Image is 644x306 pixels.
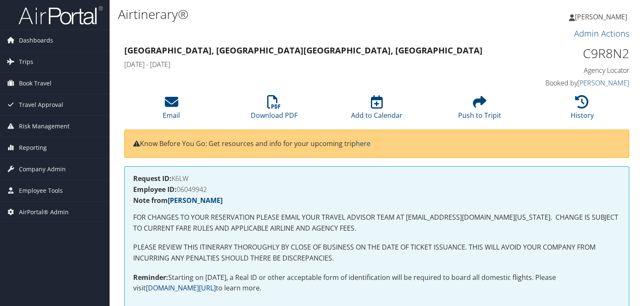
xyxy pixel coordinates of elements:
[356,139,370,148] a: here
[163,100,180,120] a: Email
[351,100,402,120] a: Add to Calendar
[133,138,620,149] p: Know Before You Go: Get resources and info for your upcoming trip
[133,185,177,194] strong: Employee ID:
[19,202,69,223] span: AirPortal® Admin
[133,273,168,282] strong: Reminder:
[19,94,63,115] span: Travel Approval
[133,196,223,205] strong: Note from
[251,100,298,120] a: Download PDF
[19,159,66,180] span: Company Admin
[133,242,620,263] p: PLEASE REVIEW THIS ITINERARY THOROUGHLY BY CLOSE OF BUSINESS ON THE DATE OF TICKET ISSUANCE. THIS...
[133,186,620,193] h4: 06049942
[146,283,216,293] a: [DOMAIN_NAME][URL]
[19,137,47,158] span: Reporting
[513,45,629,62] h1: C9R8N2
[19,73,51,94] span: Book Travel
[19,116,70,137] span: Risk Management
[571,100,594,120] a: History
[133,272,620,294] p: Starting on [DATE], a Real ID or other acceptable form of identification will be required to boar...
[577,78,629,88] a: [PERSON_NAME]
[168,196,223,205] a: [PERSON_NAME]
[118,5,463,23] h1: Airtinerary®
[513,78,629,88] h4: Booked by
[19,51,33,72] span: Trips
[124,60,500,69] h4: [DATE] - [DATE]
[513,66,629,75] h4: Agency Locator
[569,4,636,29] a: [PERSON_NAME]
[133,212,620,234] p: FOR CHANGES TO YOUR RESERVATION PLEASE EMAIL YOUR TRAVEL ADVISOR TEAM AT [EMAIL_ADDRESS][DOMAIN_N...
[124,45,483,56] strong: [GEOGRAPHIC_DATA], [GEOGRAPHIC_DATA] [GEOGRAPHIC_DATA], [GEOGRAPHIC_DATA]
[574,28,629,39] a: Admin Actions
[19,180,63,201] span: Employee Tools
[575,12,627,21] span: [PERSON_NAME]
[19,5,103,25] img: airportal-logo.png
[458,100,501,120] a: Push to Tripit
[133,174,172,183] strong: Request ID:
[133,175,620,182] h4: K6LW
[19,30,53,51] span: Dashboards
